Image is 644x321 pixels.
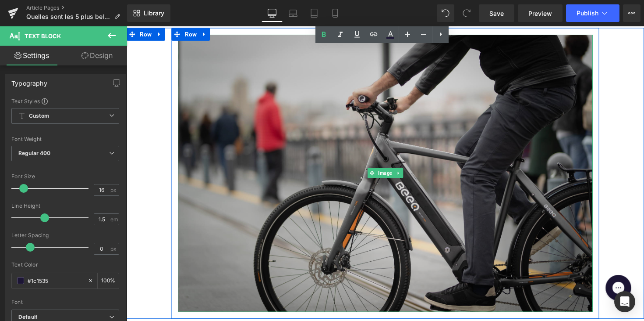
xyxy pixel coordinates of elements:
div: Line Height [11,203,119,209]
div: % [98,273,119,289]
div: Open Intercom Messenger [614,291,635,312]
i: Default [18,314,37,321]
span: Save [489,9,504,18]
div: Text Color [11,262,119,268]
span: Row [57,2,74,15]
span: Library [144,9,164,17]
div: Typography [11,75,47,87]
span: Preview [528,9,552,18]
a: Preview [518,4,563,22]
a: New Library [127,4,170,22]
button: Undo [437,4,454,22]
a: Expand / Collapse [28,2,39,15]
div: Text Styles [11,97,119,105]
a: Tablet [304,4,325,22]
a: Design [65,46,129,65]
div: Letter Spacing [11,232,119,238]
span: Publish [577,10,598,17]
span: em [110,216,118,222]
a: Expand / Collapse [74,2,85,15]
b: Regular 400 [18,150,51,156]
a: Expand / Collapse [274,145,283,156]
button: Publish [566,4,619,22]
span: px [110,246,118,252]
iframe: Gorgias live chat messenger [486,252,521,284]
input: Color [28,276,84,285]
a: Desktop [262,4,283,22]
b: Custom [29,112,49,120]
div: Font [11,299,119,305]
span: px [110,187,118,193]
span: Row [11,2,28,15]
a: Article Pages [26,4,127,11]
a: Mobile [325,4,346,22]
a: Laptop [283,4,304,22]
button: More [623,4,640,22]
div: Font Size [11,173,119,180]
div: Font Weight [11,136,119,142]
span: Image [256,145,274,156]
span: Quelles sont les 5 plus belles pistes cyclables autour d’[GEOGRAPHIC_DATA] ? [26,13,110,20]
span: Text Block [25,32,61,40]
button: Redo [458,4,475,22]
